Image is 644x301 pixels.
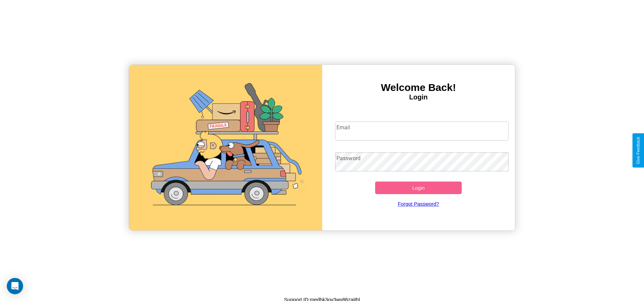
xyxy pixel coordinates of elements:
[7,278,23,294] div: Open Intercom Messenger
[129,65,322,230] img: gif
[636,137,641,164] div: Give Feedback
[375,182,462,194] button: Login
[322,93,515,101] h4: Login
[332,194,505,213] a: Forgot Password?
[322,82,515,93] h3: Welcome Back!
